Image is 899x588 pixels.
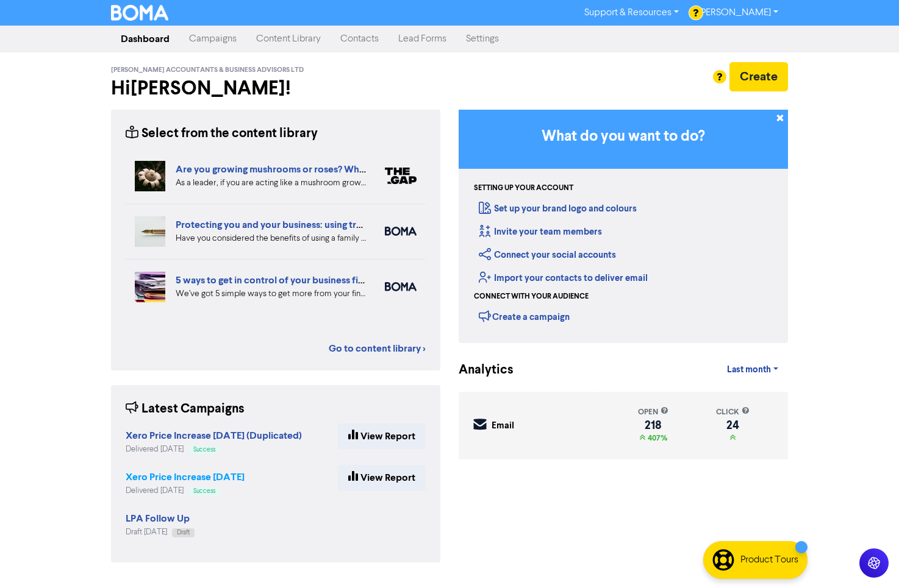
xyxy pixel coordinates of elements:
[179,27,246,51] a: Campaigns
[385,282,417,291] img: boma_accounting
[126,444,302,455] div: Delivered [DATE]
[176,232,367,245] div: Have you considered the benefits of using a family trust? We share five ways that a trust can hel...
[193,488,215,494] span: Success
[716,420,750,430] div: 24
[329,341,426,356] a: Go to content library >
[729,62,788,91] button: Create
[176,274,389,286] a: 5 ways to get in control of your business finances
[176,163,561,175] a: Are you growing mushrooms or roses? Why you should lead like a gardener, not a grower
[838,530,899,588] iframe: Chat Widget
[479,249,616,261] a: Connect your social accounts
[385,168,417,184] img: thegap
[716,406,750,418] div: click
[111,5,168,21] img: BOMA Logo
[338,465,426,491] a: View Report
[492,419,514,433] div: Email
[126,400,245,419] div: Latest Campaigns
[126,430,302,442] strong: Xero Price Increase [DATE] (Duplicated)
[479,307,570,325] div: Create a campaign
[126,526,195,538] div: Draft [DATE]
[111,66,304,74] span: [PERSON_NAME] Accountants & Business Advisors Ltd
[575,3,689,23] a: Support & Resources
[177,530,190,536] span: Draft
[126,473,245,483] a: Xero Price Increase [DATE]
[459,110,788,343] div: Getting Started in BOMA
[111,77,440,100] h2: Hi [PERSON_NAME] !
[689,3,788,23] a: [PERSON_NAME]
[474,291,589,302] div: Connect with your audience
[193,447,215,453] span: Success
[331,27,389,51] a: Contacts
[645,433,667,443] span: 407%
[176,288,367,300] div: We’ve got 5 simple ways to get more from your finances – by embracing the latest in digital accou...
[126,485,245,497] div: Delivered [DATE]
[338,423,426,449] a: View Report
[474,183,573,194] div: Setting up your account
[456,27,509,51] a: Settings
[638,420,668,430] div: 218
[479,226,602,238] a: Invite your team members
[459,361,498,380] div: Analytics
[385,227,417,236] img: boma
[126,431,302,441] a: Xero Price Increase [DATE] (Duplicated)
[717,358,788,382] a: Last month
[126,124,318,143] div: Select from the content library
[479,203,637,214] a: Set up your brand logo and colours
[111,27,179,51] a: Dashboard
[176,219,374,231] a: Protecting you and your business: using trusts
[477,128,770,146] h3: What do you want to do?
[126,514,190,524] a: LPA Follow Up
[176,177,367,190] div: As a leader, if you are acting like a mushroom grower you’re unlikely to have a clear plan yourse...
[727,364,771,375] span: Last month
[638,406,668,418] div: open
[246,27,331,51] a: Content Library
[126,471,245,483] strong: Xero Price Increase [DATE]
[479,272,648,284] a: Import your contacts to deliver email
[389,27,456,51] a: Lead Forms
[126,512,190,525] strong: LPA Follow Up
